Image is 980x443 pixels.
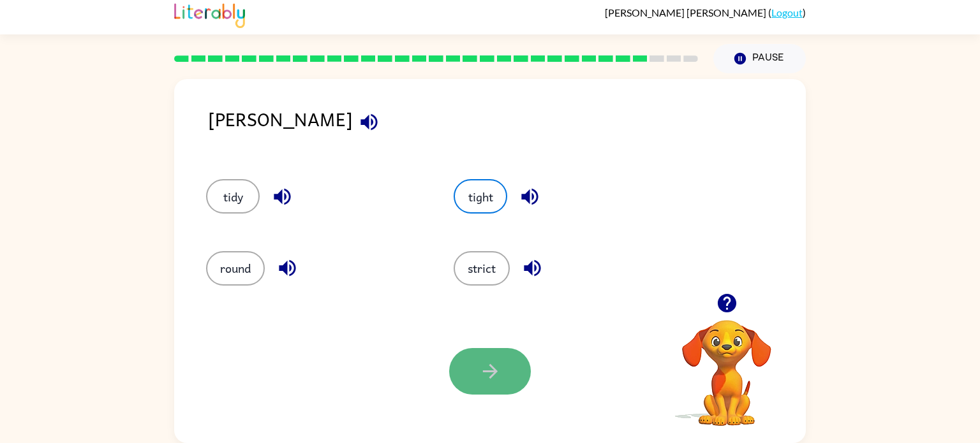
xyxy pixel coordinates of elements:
video: Your browser must support playing .mp4 files to use Literably. Please try using another browser. [663,300,791,428]
a: Logout [771,6,803,18]
button: tidy [206,179,260,214]
button: round [206,251,265,286]
span: [PERSON_NAME] [PERSON_NAME] [605,6,768,18]
button: Pause [713,44,806,73]
div: ( ) [605,6,806,18]
div: [PERSON_NAME] [208,105,806,154]
button: tight [454,179,507,214]
button: strict [454,251,510,286]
